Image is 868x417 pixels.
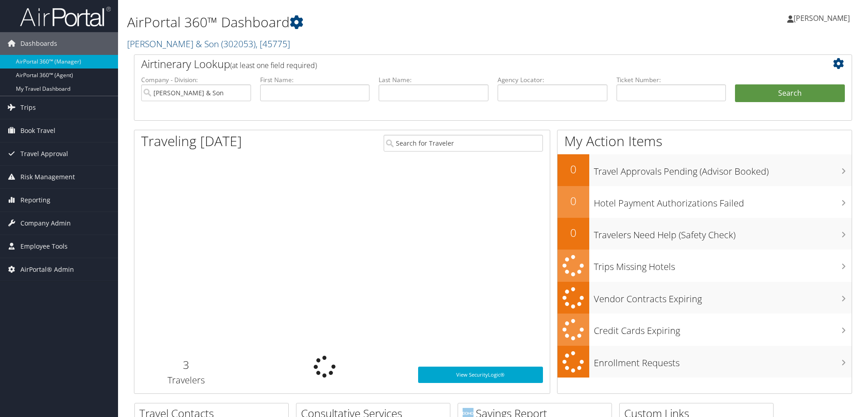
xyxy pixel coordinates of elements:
[141,132,242,151] h1: Traveling [DATE]
[557,282,852,314] a: Vendor Contracts Expiring
[794,13,850,23] span: [PERSON_NAME]
[20,119,55,142] span: Book Travel
[20,6,111,27] img: airportal-logo.png
[557,193,589,209] h2: 0
[221,38,256,50] span: ( 302053 )
[557,346,852,378] a: Enrollment Requests
[127,13,615,32] h1: AirPortal 360™ Dashboard
[20,258,74,281] span: AirPortal® Admin
[256,38,290,50] span: , [ 45775 ]
[20,96,36,119] span: Trips
[557,225,589,240] h2: 0
[557,154,852,186] a: 0Travel Approvals Pending (Advisor Booked)
[594,288,852,305] h3: Vendor Contracts Expiring
[418,367,543,383] a: View SecurityLogic®
[594,320,852,337] h3: Credit Cards Expiring
[557,186,852,218] a: 0Hotel Payment Authorizations Failed
[557,314,852,346] a: Credit Cards Expiring
[594,256,852,273] h3: Trips Missing Hotels
[379,75,488,84] label: Last Name:
[594,161,852,178] h3: Travel Approvals Pending (Advisor Booked)
[20,166,75,188] span: Risk Management
[141,374,232,387] h3: Travelers
[20,142,68,165] span: Travel Approval
[735,84,845,103] button: Search
[594,352,852,369] h3: Enrollment Requests
[616,75,726,84] label: Ticket Number:
[20,32,57,55] span: Dashboards
[127,38,290,50] a: [PERSON_NAME] & Son
[20,235,68,258] span: Employee Tools
[260,75,370,84] label: First Name:
[141,357,232,373] h2: 3
[557,162,589,177] h2: 0
[141,56,785,72] h2: Airtinerary Lookup
[557,250,852,282] a: Trips Missing Hotels
[594,224,852,241] h3: Travelers Need Help (Safety Check)
[141,75,251,84] label: Company - Division:
[557,132,852,151] h1: My Action Items
[594,192,852,210] h3: Hotel Payment Authorizations Failed
[787,5,859,32] a: [PERSON_NAME]
[20,189,50,211] span: Reporting
[557,218,852,250] a: 0Travelers Need Help (Safety Check)
[230,60,317,70] span: (at least one field required)
[384,135,543,152] input: Search for Traveler
[498,75,607,84] label: Agency Locator:
[20,212,71,235] span: Company Admin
